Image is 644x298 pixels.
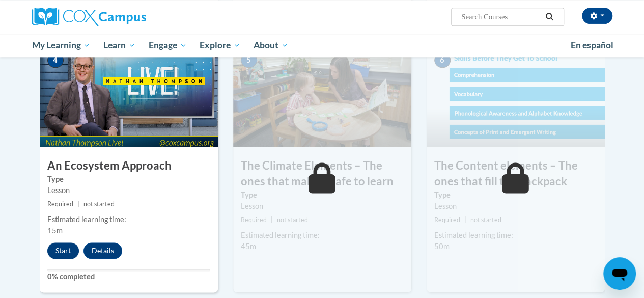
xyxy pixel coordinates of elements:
img: Cox Campus [32,8,146,26]
button: Search [542,11,557,23]
h3: The Content elements – The ones that fill the backpack [427,158,605,189]
img: Course Image [233,45,411,147]
a: About [247,34,295,57]
a: Explore [193,34,247,57]
span: | [464,216,466,224]
h3: The Climate Elements – The ones that make it safe to learn [233,158,411,189]
span: not started [277,216,308,224]
img: Course Image [40,45,218,147]
span: not started [83,200,115,208]
a: My Learning [25,34,97,57]
span: 45m [241,242,256,251]
span: About [254,39,288,51]
label: 0% completed [47,271,210,282]
a: Cox Campus [32,8,215,26]
label: Type [434,189,597,201]
div: Main menu [24,34,620,57]
input: Search Courses [460,11,542,23]
div: Lesson [47,185,210,196]
span: | [271,216,273,224]
a: En español [564,35,620,56]
button: Details [83,242,122,259]
a: Engage [142,34,193,57]
span: En español [571,40,613,50]
span: 5 [241,52,257,68]
div: Lesson [434,201,597,212]
span: Engage [149,39,187,51]
span: 50m [434,242,450,251]
div: Estimated learning time: [434,230,597,241]
span: 6 [434,52,451,68]
span: Explore [200,39,240,51]
img: Course Image [427,45,605,147]
span: Required [434,216,460,224]
span: My Learning [32,39,90,51]
span: 15m [47,226,63,235]
button: Account Settings [582,8,612,24]
span: not started [470,216,501,224]
h3: An Ecosystem Approach [40,158,218,174]
label: Type [47,174,210,185]
iframe: Button to launch messaging window [603,257,636,290]
button: Start [47,242,79,259]
span: 4 [47,52,64,68]
a: Learn [97,34,142,57]
span: | [77,200,79,208]
span: Required [47,200,73,208]
span: Learn [103,39,135,51]
div: Lesson [241,201,404,212]
label: Type [241,189,404,201]
div: Estimated learning time: [241,230,404,241]
span: Required [241,216,267,224]
div: Estimated learning time: [47,214,210,225]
